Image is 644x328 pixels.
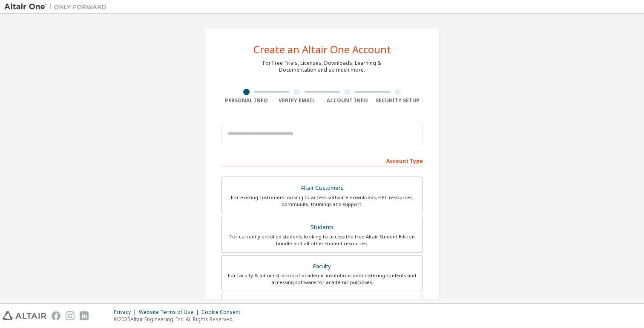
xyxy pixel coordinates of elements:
[373,97,423,104] div: Security Setup
[227,272,417,286] div: For faculty & administrators of academic institutions administering students and accessing softwa...
[322,97,373,104] div: Account Info
[272,97,322,104] div: Verify Email
[66,311,75,320] img: instagram.svg
[139,309,201,316] div: Website Terms of Use
[227,233,417,247] div: For currently enrolled students looking to access the free Altair Student Edition bundle and all ...
[263,60,381,73] div: For Free Trials, Licenses, Downloads, Learning & Documentation and so much more.
[227,194,417,208] div: For existing customers looking to access software downloads, HPC resources, community, trainings ...
[4,3,111,11] img: Altair One
[227,261,417,273] div: Faculty
[221,154,423,167] div: Account Type
[80,311,89,320] img: linkedin.svg
[221,97,272,104] div: Personal Info
[3,311,46,320] img: altair_logo.svg
[114,309,139,316] div: Privacy
[253,44,391,55] div: Create an Altair One Account
[227,182,417,194] div: Altair Customers
[114,316,245,323] p: © 2025 Altair Engineering, Inc. All Rights Reserved.
[201,309,245,316] div: Cookie Consent
[227,221,417,233] div: Students
[52,311,60,320] img: facebook.svg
